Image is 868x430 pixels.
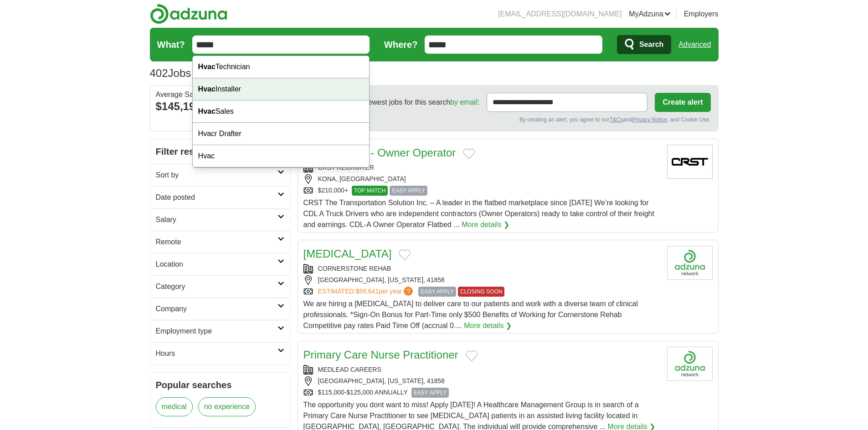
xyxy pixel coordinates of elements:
a: Employers [684,9,719,20]
div: MEDLEAD CAREERS [303,365,660,374]
span: EASY APPLY [418,287,456,297]
a: ESTIMATED:$59,641per year? [318,287,415,297]
span: 402 [150,65,168,81]
a: medical [156,397,193,416]
img: Company logo [667,246,713,280]
div: $115,000-$125,000 ANNUALLY [303,388,660,398]
div: Average Salary [156,91,284,98]
div: Installer [193,78,370,101]
span: EASY APPLY [411,388,449,398]
span: Receive the newest jobs for this search : [324,97,479,108]
a: Salary [150,208,290,231]
a: More details ❯ [462,219,509,230]
a: Category [150,275,290,298]
a: no experience [198,397,256,416]
h2: Employment type [156,326,277,337]
a: by email [450,98,478,106]
div: $145,197 [156,98,284,115]
h2: Filter results [150,139,290,164]
h2: Popular searches [156,378,284,392]
span: EASY APPLY [390,186,427,196]
img: Company logo [667,347,713,381]
img: Adzuna logo [150,4,227,24]
h1: Jobs in 41858 [150,67,236,79]
h2: Remote [156,237,277,248]
div: Sales [193,101,370,123]
span: Search [639,35,663,54]
h2: Hours [156,348,277,359]
a: Privacy Notice [632,116,667,123]
button: Create alert [655,93,710,112]
span: We are hiring a [MEDICAL_DATA] to deliver care to our patients and work with a diverse team of cl... [303,300,638,329]
h2: Company [156,304,277,314]
a: Hours [150,342,290,364]
strong: Hvac [198,107,216,115]
a: Employment type [150,320,290,342]
a: Sort by [150,164,290,186]
h2: Location [156,259,277,270]
span: ? [404,287,413,296]
h2: Date posted [156,192,277,203]
div: CRST RECRUITER [303,163,660,172]
img: Company logo [667,145,713,179]
div: Technician [193,56,370,78]
div: $210,000+ [303,186,660,196]
a: [MEDICAL_DATA] [303,248,392,260]
div: KONA, [GEOGRAPHIC_DATA] [303,174,660,184]
div: [GEOGRAPHIC_DATA], [US_STATE], 41858 [303,376,660,386]
span: TOP MATCH [352,186,388,196]
a: Remote [150,231,290,253]
a: CDL-A Driver - Owner Operator [303,147,456,159]
div: CORNERSTONE REHAB [303,264,660,273]
label: What? [157,38,185,51]
a: Company [150,298,290,320]
div: Hvac [193,145,370,167]
li: [EMAIL_ADDRESS][DOMAIN_NAME] [498,9,621,20]
button: Search [617,35,671,54]
strong: Hvac [198,85,216,93]
div: [GEOGRAPHIC_DATA], [US_STATE], 41858 [303,275,660,285]
a: MyAdzuna [629,9,671,20]
a: Location [150,253,290,275]
h2: Category [156,281,277,292]
a: T&Cs [609,116,623,123]
a: More details ❯ [464,320,512,331]
div: By creating an alert, you agree to our and , and Cookie Use. [305,116,711,124]
span: CRST The Transportation Solution Inc. – A leader in the flatbed marketplace since [DATE] We’re lo... [303,199,654,228]
h2: Sort by [156,170,277,181]
span: $59,641 [355,288,379,295]
h2: Salary [156,214,277,225]
strong: Hvac [198,63,216,71]
a: Date posted [150,186,290,208]
a: Advanced [678,35,711,54]
label: Where? [384,38,417,51]
button: Add to favorite jobs [466,350,478,361]
button: Add to favorite jobs [399,249,411,260]
span: CLOSING SOON [458,287,505,297]
button: Add to favorite jobs [463,148,475,159]
div: Hvacr Drafter [193,123,370,145]
a: Primary Care Nurse Practitioner [303,349,458,361]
